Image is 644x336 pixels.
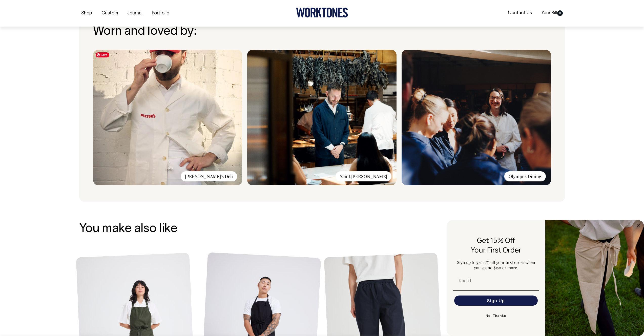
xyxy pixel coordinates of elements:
[506,9,534,17] a: Contact Us
[447,220,644,336] div: FLYOUT Form
[454,275,538,285] input: Email
[93,50,242,185] img: Hectors-Deli-2.jpg
[557,10,563,16] span: 0
[454,296,538,306] button: Sign Up
[504,171,546,181] div: Olympus Dining
[635,223,641,229] button: Close dialog
[150,9,171,17] a: Portfolio
[402,50,551,185] img: Olympus_-_Worn__Loved_By.png
[79,9,94,17] a: Shop
[125,9,144,17] a: Journal
[93,25,551,38] h3: Worn and loved by:
[336,171,391,181] div: Saint [PERSON_NAME]
[477,235,515,245] span: Get 15% Off
[247,50,397,185] img: Saint_Peter_-_Worn_Loved_By.png
[539,9,565,17] a: Your Bill0
[545,220,644,336] img: 5e34ad8f-4f05-4173-92a8-ea475ee49ac9.jpeg
[181,171,237,181] div: [PERSON_NAME]'s Deli
[79,222,177,236] h3: You make also like
[457,260,535,270] span: Sign up to get 15% off your first order when you spend $150 or more.
[96,52,109,57] span: Save
[99,9,120,17] a: Custom
[471,245,521,255] span: Your First Order
[453,311,539,321] button: No, Thanks
[453,290,539,291] img: underline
